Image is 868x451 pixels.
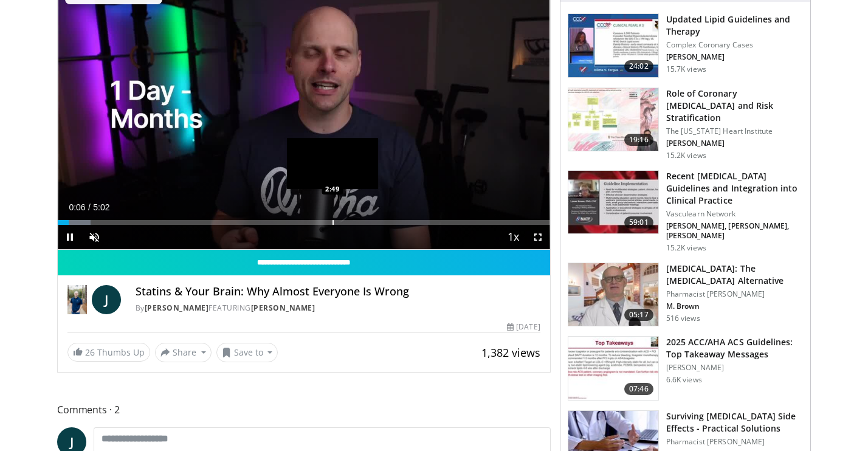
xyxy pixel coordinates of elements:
[666,375,702,385] p: 6.6K views
[666,88,803,124] h3: Role of Coronary [MEDICAL_DATA] and Risk Stratification
[666,336,803,360] h3: 2025 ACC/AHA ACS Guidelines: Top Takeaway Messages
[568,170,803,253] a: 59:01 Recent [MEDICAL_DATA] Guidelines and Integration into Clinical Practice Vasculearn Network ...
[666,13,803,38] h3: Updated Lipid Guidelines and Therapy
[624,309,653,321] span: 05:17
[69,202,85,212] span: 0:06
[666,139,803,148] p: [PERSON_NAME]
[507,322,540,332] div: [DATE]
[666,64,706,74] p: 15.7K views
[568,88,803,160] a: 19:16 Role of Coronary [MEDICAL_DATA] and Risk Stratification The [US_STATE] Heart Institute [PER...
[58,225,82,249] button: Pause
[666,243,706,253] p: 15.2K views
[568,13,803,78] a: 24:02 Updated Lipid Guidelines and Therapy Complex Coronary Cases [PERSON_NAME] 15.7K views
[624,383,653,395] span: 07:46
[568,336,803,401] a: 07:46 2025 ACC/AHA ACS Guidelines: Top Takeaway Messages [PERSON_NAME] 6.6K views
[136,303,540,314] div: By FEATURING
[666,410,803,435] h3: Surviving [MEDICAL_DATA] Side Effects - Practical Solutions
[568,337,658,400] img: 369ac253-1227-4c00-b4e1-6e957fd240a8.150x105_q85_crop-smart_upscale.jpg
[666,170,803,207] h3: Recent [MEDICAL_DATA] Guidelines and Integration into Clinical Practice
[666,221,803,241] p: [PERSON_NAME], [PERSON_NAME], [PERSON_NAME]
[568,88,658,151] img: 1efa8c99-7b8a-4ab5-a569-1c219ae7bd2c.150x105_q85_crop-smart_upscale.jpg
[92,285,121,314] a: J
[666,52,803,62] p: [PERSON_NAME]
[624,134,653,146] span: 19:16
[93,202,109,212] span: 5:02
[624,216,653,229] span: 59:01
[568,263,658,326] img: ce9609b9-a9bf-4b08-84dd-8eeb8ab29fc6.150x105_q85_crop-smart_upscale.jpg
[666,40,803,50] p: Complex Coronary Cases
[58,220,550,225] div: Progress Bar
[251,303,315,313] a: [PERSON_NAME]
[88,202,91,212] span: /
[155,343,212,362] button: Share
[666,289,803,299] p: Pharmacist [PERSON_NAME]
[666,151,706,160] p: 15.2K views
[666,301,803,311] p: M. Brown
[568,263,803,327] a: 05:17 [MEDICAL_DATA]: The [MEDICAL_DATA] Alternative Pharmacist [PERSON_NAME] M. Brown 516 views
[67,343,150,362] a: 26 Thumbs Up
[666,209,803,219] p: Vasculearn Network
[568,14,658,77] img: 77f671eb-9394-4acc-bc78-a9f077f94e00.150x105_q85_crop-smart_upscale.jpg
[666,363,803,373] p: [PERSON_NAME]
[666,126,803,136] p: The [US_STATE] Heart Institute
[624,60,653,72] span: 24:02
[568,171,658,234] img: 87825f19-cf4c-4b91-bba1-ce218758c6bb.150x105_q85_crop-smart_upscale.jpg
[501,225,526,249] button: Playback Rate
[666,263,803,287] h3: [MEDICAL_DATA]: The [MEDICAL_DATA] Alternative
[57,402,551,418] span: Comments 2
[82,225,106,249] button: Unmute
[216,343,278,362] button: Save to
[85,346,95,358] span: 26
[67,285,87,314] img: Dr. Jordan Rennicke
[481,345,540,360] span: 1,382 views
[526,225,550,249] button: Fullscreen
[666,314,700,323] p: 516 views
[145,303,209,313] a: [PERSON_NAME]
[136,285,540,298] h4: Statins & Your Brain: Why Almost Everyone Is Wrong
[666,437,803,447] p: Pharmacist [PERSON_NAME]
